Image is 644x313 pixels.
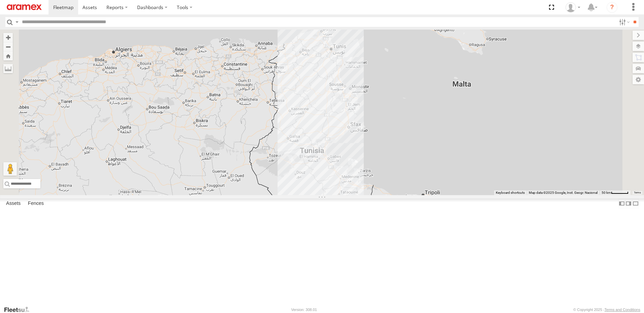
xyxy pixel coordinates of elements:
[618,198,625,208] label: Dock Summary Table to the Left
[3,199,24,208] label: Assets
[3,64,13,73] label: Measure
[625,198,632,208] label: Dock Summary Table to the Right
[3,33,13,42] button: Zoom in
[563,2,583,12] div: Ahmed Khanfir
[3,51,13,60] button: Zoom Home
[616,17,631,27] label: Search Filter Options
[602,191,611,194] span: 50 km
[632,198,639,208] label: Hide Summary Table
[25,199,47,208] label: Fences
[291,308,317,312] div: Version: 308.01
[600,190,631,195] button: Map Scale: 50 km per 48 pixels
[634,191,641,194] a: Terms (opens in new tab)
[3,162,17,176] button: Drag Pegman onto the map to open Street View
[605,308,640,312] a: Terms and Conditions
[573,308,640,312] div: © Copyright 2025 -
[607,2,617,13] i: ?
[633,75,644,84] label: Map Settings
[496,190,525,195] button: Keyboard shortcuts
[3,42,13,51] button: Zoom out
[4,306,35,313] a: Visit our Website
[14,17,20,27] label: Search Query
[7,4,42,10] img: aramex-logo.svg
[529,191,598,194] span: Map data ©2025 Google, Inst. Geogr. Nacional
